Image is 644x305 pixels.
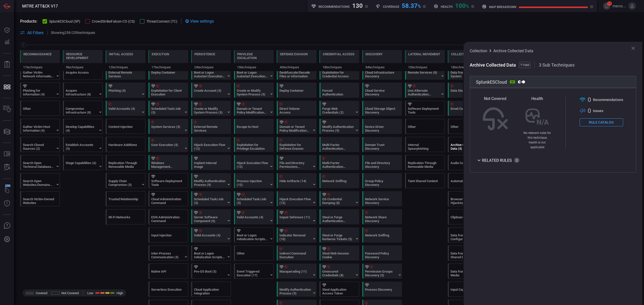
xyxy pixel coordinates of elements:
[106,137,145,152] div: T1200: Hardware Additions (Not covered)
[63,119,103,134] div: T1587: Develop Capabilities (Not covered)
[448,101,488,116] div: T1114: Email Collection
[151,71,183,78] div: Deploy Container
[151,197,183,205] div: Cloud Administration Command
[20,83,60,98] div: T1598: Phishing for Information
[194,52,215,56] div: Persistence
[108,197,140,205] div: Trusted Relationship
[451,52,470,56] div: Collection
[1,81,13,93] button: MITRE - Detection Posture
[106,63,145,71] div: 12 techniques
[1,162,13,174] button: ALERT ANALYSIS
[237,143,268,150] div: Exploitation for Privilege Escalation
[151,107,183,114] div: Scheduled Task/Job (5)
[22,4,58,9] span: MITRE ATT&CK V17
[588,107,591,114] span: 0
[405,50,445,71] div: TA0008: Lateral Movement
[151,89,183,96] div: Exploitation for Client Execution
[470,62,517,68] span: Archive Collected Data
[362,137,402,152] div: T1482: Domain Trust Discovery
[352,2,363,8] div: 130
[470,48,487,53] span: Collection
[451,197,482,205] div: Browser Session Hijacking
[191,50,231,71] div: TA0003: Persistence
[519,62,531,68] span: T1560
[277,155,316,170] div: T1222: File and Directory Permissions Modification
[63,137,103,152] div: T1585: Establish Accounts (Not covered)
[66,52,99,60] div: Resource Development
[1,103,13,115] button: Inventory
[108,89,140,96] div: Phishing (4)
[146,19,177,23] span: ThreatConnect (TC)
[405,83,445,98] div: T1550: Use Alternate Authentication Material
[148,191,188,206] div: T1651: Cloud Administration Command
[108,125,140,132] div: Content Injection
[106,209,145,224] div: T1669: Wi-Fi Networks (Not covered)
[277,209,316,224] div: T1562: Impair Defenses
[362,63,402,71] div: 34 techniques
[20,50,60,71] div: TA0043: Reconnaissance
[524,131,551,149] span: No relevant rules for this technique, health is not applicable
[106,65,145,80] div: T1133: External Remote Services
[365,125,396,132] div: Device Driver Discovery
[277,137,316,152] div: T1211: Exploitation for Defense Evasion
[277,227,316,242] div: T1070: Indicator Removal
[20,137,60,152] div: T1597: Search Closed Sources (Not covered)
[319,245,359,261] div: T1539: Steal Web Session Cookie
[319,50,359,71] div: TA0006: Credential Access
[194,215,225,223] div: Server Software Component (6)
[322,161,354,169] div: Multi-Factor Authentication Request Generation
[448,50,488,71] div: TA0009: Collection
[451,143,482,150] div: Archive Collected Data (3)
[593,109,603,113] span: Issue s
[106,83,145,98] div: T1566: Phishing
[365,215,396,223] div: Network Share Discovery
[451,71,482,78] div: Data from Local System
[408,179,439,187] div: Taint Shared Content
[451,125,482,132] div: Other
[362,173,402,188] div: T1615: Group Policy Discovery
[366,52,383,56] div: Discovery
[23,52,52,56] div: Reconnaissance
[237,52,270,60] div: Privilege Escalation
[148,282,188,297] div: T1648: Serverless Execution (Not covered)
[322,71,354,78] div: Exploitation for Credential Access
[106,173,145,188] div: T1195: Supply Chain Compromise (Not covered)
[234,50,274,71] div: TA0004: Privilege Escalation
[152,52,169,56] div: Execution
[319,83,359,98] div: T1187: Forced Authentication
[279,215,311,223] div: Impair Defenses (11)
[322,107,354,114] div: Forge Web Credentials (2)
[20,155,60,170] div: T1596: Search Open Technical Databases (Not covered)
[613,4,626,8] span: marco.[PERSON_NAME]
[466,4,469,9] span: %
[362,245,402,261] div: T1201: Password Policy Discovery
[190,19,214,24] span: View settings
[23,143,54,150] div: Search Closed Sources (2)
[191,282,231,297] div: T1671: Cloud Application Integration (Not covered)
[279,161,311,169] div: File and Directory Permissions Modification (2)
[448,173,488,188] div: T1119: Automated Collection (Not covered)
[20,65,60,80] div: T1590: Gather Victim Network Information
[362,264,402,279] div: T1069: Permission Groups Discovery
[365,89,396,96] div: Cloud Service Discovery
[237,179,268,187] div: Process Injection (12)
[319,227,359,242] div: T1558: Steal or Forge Kerberos Tickets
[194,71,225,78] div: Boot or Logon Autostart Execution (14)
[448,191,488,206] div: T1185: Browser Session Hijacking (Not covered)
[405,101,445,116] div: T1072: Software Deployment Tools
[194,107,225,114] div: Create or Modify System Process (5)
[237,125,268,132] div: Escape to Host
[194,161,225,169] div: Implant Internal Image
[476,157,519,163] button: Related Rules
[1,148,13,160] button: Rule Catalog
[405,65,445,80] div: T1021: Remote Services
[148,119,188,134] div: T1569: System Services
[20,19,37,24] span: Products:
[194,143,225,150] div: Hijack Execution Flow (12)
[106,155,145,170] div: T1091: Replication Through Removable Media (Not covered)
[63,65,103,80] div: T1650: Acquire Access (Not covered)
[362,155,402,170] div: T1083: File and Directory Discovery
[191,191,231,206] div: T1053: Scheduled Task/Job
[106,191,145,206] div: T1199: Trusted Relationship (Not covered)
